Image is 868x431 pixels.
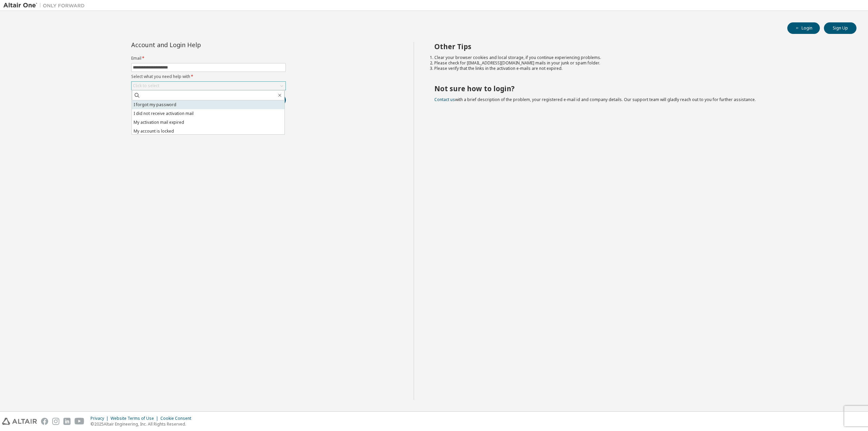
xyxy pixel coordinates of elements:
[3,2,88,9] img: Altair One
[160,416,195,421] div: Cookie Consent
[131,42,255,47] div: Account and Login Help
[111,416,160,421] div: Website Terms of Use
[434,97,756,102] span: with a brief description of the problem, your registered e-mail id and company details. Our suppo...
[2,418,37,425] img: altair_logo.svg
[63,418,71,425] img: linkedin.svg
[75,418,84,425] img: youtube.svg
[787,22,820,34] button: Login
[434,66,845,71] li: Please verify that the links in the activation e-mails are not expired.
[91,416,111,421] div: Privacy
[132,100,284,109] li: I forgot my password
[91,421,195,427] p: © 2025 Altair Engineering, Inc. All Rights Reserved.
[434,97,455,102] a: Contact us
[131,56,286,61] label: Email
[434,42,845,51] h2: Other Tips
[434,84,845,93] h2: Not sure how to login?
[133,83,159,89] div: Click to select
[132,82,285,90] div: Click to select
[131,74,286,79] label: Select what you need help with
[434,60,845,66] li: Please check for [EMAIL_ADDRESS][DOMAIN_NAME] mails in your junk or spam folder.
[41,418,48,425] img: facebook.svg
[824,22,856,34] button: Sign Up
[52,418,59,425] img: instagram.svg
[434,55,845,60] li: Clear your browser cookies and local storage, if you continue experiencing problems.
